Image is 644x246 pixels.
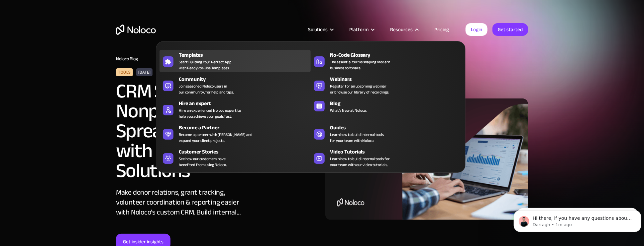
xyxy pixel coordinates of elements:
a: No-Code GlossaryThe essential terms shaping modernbusiness software. [311,50,462,72]
div: Guides [330,124,465,132]
div: Solutions [300,25,341,34]
div: Customer Stories [179,148,314,156]
a: TemplatesStart Building Your Perfect Appwith Ready-to-Use Templates [160,50,311,72]
a: Login [466,23,487,36]
div: Solutions [308,25,328,34]
span: Learn how to build internal tools for your team with Noloco. [330,132,384,144]
a: Get started [492,23,528,36]
iframe: Intercom notifications message [511,196,644,243]
div: Resources [382,25,426,34]
h2: CRM Software for Nonprofits: End Spreadsheet Chaos with Professional Solutions [116,81,299,181]
a: Hire an expertHire an experienced Noloco expert tohelp you achieve your goals fast. [160,98,311,121]
a: WebinarsRegister for an upcoming webinaror browse our library of recordings. [311,74,462,96]
div: Templates [179,51,314,59]
nav: Resources [156,32,466,173]
div: Webinars [330,75,465,83]
a: Become a PartnerBecome a partner with [PERSON_NAME] andexpand your client projects. [160,122,311,145]
a: Video TutorialsLearn how to build internal tools foryour team with our video tutorials. [311,147,462,169]
span: See how our customers have benefited from using Noloco. [179,156,227,168]
div: Make donor relations, grant tracking, volunteer coordination & reporting easier with Noloco’s cus... [116,187,252,217]
div: Community [179,75,314,83]
span: Join seasoned Noloco users in our community, for help and tips. [179,83,234,95]
div: Platform [349,25,369,34]
span: The essential terms shaping modern business software. [330,59,390,71]
div: No-Code Glossary [330,51,465,59]
div: [DATE] [136,68,153,76]
a: home [116,25,156,35]
a: GuidesLearn how to build internal toolsfor your team with Noloco. [311,122,462,145]
a: BlogWhat's New at Noloco. [311,98,462,121]
span: What's New at Noloco. [330,107,367,113]
a: Pricing [426,25,457,34]
a: CommunityJoin seasoned Noloco users inour community, for help and tips. [160,74,311,96]
a: Customer StoriesSee how our customers havebenefited from using Noloco. [160,147,311,169]
div: Become a partner with [PERSON_NAME] and expand your client projects. [179,132,253,144]
span: Register for an upcoming webinar or browse our library of recordings. [330,83,389,95]
div: Tools [116,68,133,76]
div: Resources [390,25,413,34]
div: Become a Partner [179,124,314,132]
span: Learn how to build internal tools for your team with our video tutorials. [330,156,390,168]
span: Start Building Your Perfect App with Ready-to-Use Templates [179,59,232,71]
div: Video Tutorials [330,148,465,156]
div: Platform [341,25,382,34]
div: Blog [330,99,465,107]
div: Hire an experienced Noloco expert to help you achieve your goals fast. [179,107,241,119]
div: Hire an expert [179,99,314,107]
